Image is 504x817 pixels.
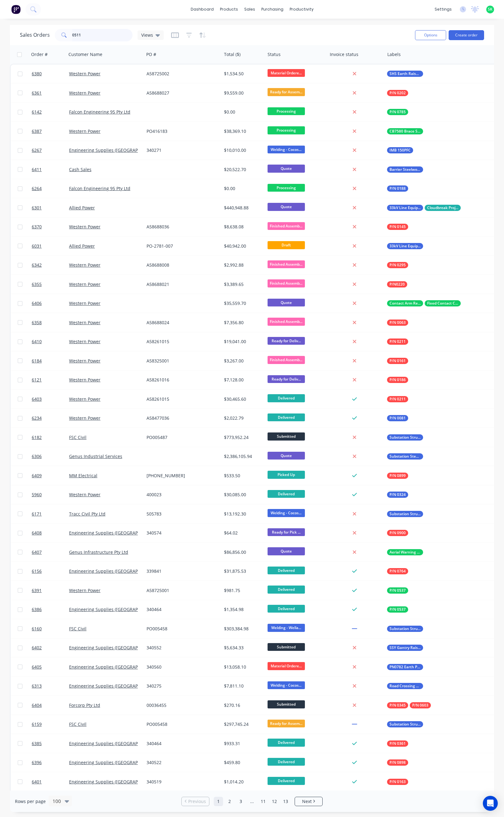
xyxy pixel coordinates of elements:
div: $19,041.00 [224,338,260,345]
span: 6370 [32,224,42,230]
span: 33kV Line Equipment [390,205,421,211]
a: 5960 [32,485,69,504]
span: Contact Arm Refurb & Collars [390,300,421,306]
a: FSC Civil [69,434,86,440]
a: 6387 [32,122,69,141]
span: Submitted [268,432,305,440]
button: Substation Structural Steel [387,511,423,517]
a: 6401 [32,773,69,791]
a: 6171 [32,505,69,523]
button: P/N 0785 [387,109,408,115]
a: Engineering Supplies ([GEOGRAPHIC_DATA]) Pty Ltd [69,147,175,153]
a: 6264 [32,179,69,198]
a: Forcorp Pty Ltd [69,702,100,708]
div: Total ($) [224,51,240,58]
span: Finished Assemb... [268,318,305,325]
div: 340271 [147,147,216,153]
a: Engineering Supplies ([GEOGRAPHIC_DATA]) Pty Ltd [69,606,175,612]
button: P/N 0063 [387,320,408,326]
div: products [217,5,241,14]
span: P/N 0081 [390,415,406,421]
button: P/N 0161 [387,358,408,364]
span: P/N 0295 [390,262,406,268]
a: FSC Civil [69,721,86,727]
a: 6121 [32,371,69,389]
div: A58688021 [147,281,216,287]
div: 340574 [147,530,216,536]
a: Allied Power [69,243,95,249]
span: 6411 [32,166,42,173]
a: 6306 [32,447,69,466]
button: P/N 0537 [387,587,408,594]
a: Genus Industrial Services [69,453,122,459]
div: $2,386,105.94 [224,453,260,460]
div: PO416183 [147,128,216,134]
a: 6409 [32,466,69,485]
span: P/N 0161 [390,358,406,364]
span: P/N 0785 [390,109,406,115]
a: dashboard [188,5,217,14]
button: Road Crossing Signs [387,683,423,689]
div: A58688008 [147,262,216,268]
a: 6405 [32,658,69,676]
div: $0.00 [224,185,260,192]
button: 33kV Line EquipmentCloudbreak Project [387,205,461,211]
div: $3,389.65 [224,281,260,287]
a: Western Power [69,377,100,383]
a: 6391 [32,581,69,600]
span: 6386 [32,606,42,613]
div: $13,192.30 [224,511,260,517]
a: Allied Power [69,205,95,211]
a: Engineering Supplies ([GEOGRAPHIC_DATA]) Pty Ltd [69,530,175,536]
span: SHS Earth Raisers [390,71,421,77]
span: Substation Structural Steel [390,721,421,727]
span: P/N 0603 [412,702,428,708]
span: 6031 [32,243,42,249]
a: Western Power [69,224,100,230]
span: SSY Gantry Raiser Bracket [390,645,421,651]
span: 6406 [32,300,42,306]
span: Ready for Deliv... [268,337,305,345]
span: Substation Structural Steel [390,511,421,517]
span: 6342 [32,262,42,268]
a: 6406 [32,294,69,313]
span: 6408 [32,530,42,536]
a: Tracc Civil Pty Ltd [69,511,105,517]
button: P/N0220 [387,281,407,287]
a: 6234 [32,409,69,427]
a: Page 13 [281,797,290,806]
a: 6402 [32,638,69,657]
a: 6407 [32,543,69,562]
button: Substation Structural Steel [387,434,423,441]
div: A58688027 [147,90,216,96]
a: Western Power [69,338,100,344]
a: 6386 [32,600,69,619]
a: Page 2 [225,797,234,806]
a: Page 12 [270,797,279,806]
span: 6301 [32,205,42,211]
div: A58688036 [147,224,216,230]
a: 6358 [32,313,69,332]
a: 6159 [32,715,69,734]
a: MM Electrical [69,473,97,479]
a: 6313 [32,677,69,695]
span: P/N 0900 [390,530,406,536]
a: 6267 [32,141,69,160]
span: 6160 [32,626,42,632]
div: $1,534.50 [224,71,260,77]
a: 6142 [32,103,69,121]
span: 6403 [32,396,42,402]
span: 6171 [32,511,42,517]
div: [PHONE_NUMBER] [147,473,216,479]
a: Western Power [69,492,100,497]
button: P/N 0202 [387,90,408,96]
a: Western Power [69,358,100,364]
span: Welding - Cocos... [268,509,305,517]
div: A58688024 [147,320,216,326]
div: 505783 [147,511,216,517]
span: Quote [268,165,305,172]
span: 6182 [32,434,42,441]
span: 6410 [32,338,42,345]
a: Falcon Engineering 95 Pty Ltd [69,185,130,191]
a: Page 3 [236,797,245,806]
